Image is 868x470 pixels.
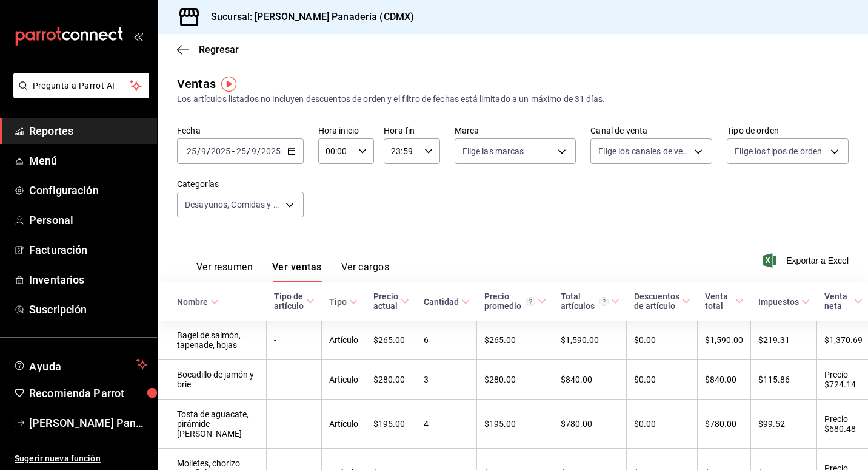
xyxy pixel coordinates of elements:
label: Fecha [177,126,304,135]
div: Nombre [177,297,208,307]
span: Elige los tipos de orden [735,145,822,157]
td: $0.00 [627,360,698,400]
span: Descuentos de artículo [634,291,690,311]
td: $1,590.00 [553,321,627,360]
div: Cantidad [424,297,459,307]
span: / [197,146,201,156]
div: Descuentos de artículo [634,291,679,311]
font: Inventarios [29,273,84,286]
font: Sugerir nueva función [15,454,101,463]
button: Pregunta a Parrot AI [13,73,149,98]
td: $280.00 [477,360,553,400]
span: Tipo [329,297,358,307]
td: $195.00 [366,400,416,449]
label: Hora inicio [318,126,374,135]
span: Elige los canales de venta [598,145,690,157]
span: - [232,146,235,156]
td: $265.00 [366,321,416,360]
span: Total artículos [561,291,619,311]
label: Marca [455,126,576,135]
input: ---- [261,146,281,156]
h3: Sucursal: [PERSON_NAME] Panadería (CDMX) [201,10,414,24]
span: Nombre [177,297,219,307]
div: Venta neta [824,291,852,311]
font: Precio promedio [484,291,521,311]
td: $265.00 [477,321,553,360]
input: -- [251,146,257,156]
span: Elige las marcas [462,145,524,157]
div: Impuestos [758,297,799,307]
td: 6 [416,321,477,360]
font: Menú [29,154,58,167]
input: ---- [210,146,231,156]
label: Hora fin [384,126,439,135]
td: Bagel de salmón, tapenade, hojas [158,321,267,360]
font: Configuración [29,184,99,197]
button: open_drawer_menu [133,32,143,41]
td: $195.00 [477,400,553,449]
font: Suscripción [29,303,87,316]
span: Pregunta a Parrot AI [33,80,130,92]
td: $115.86 [751,360,817,400]
input: -- [186,146,197,156]
td: Artículo [322,321,366,360]
span: Ayuda [29,357,132,372]
td: 3 [416,360,477,400]
svg: El total de artículos considera cambios de precios en los artículos, así como costos adicionales ... [599,297,609,306]
a: Pregunta a Parrot AI [8,88,149,101]
font: [PERSON_NAME] Panadería [29,417,167,429]
label: Categorías [177,180,304,188]
td: $780.00 [698,400,751,449]
div: Tipo [329,297,347,307]
td: Artículo [322,400,366,449]
div: Ventas [177,75,216,93]
span: Venta neta [824,291,863,311]
td: $219.31 [751,321,817,360]
span: Venta total [705,291,744,311]
button: Ver cargos [341,261,390,282]
span: Desayunos, Comidas y Cenas [185,199,281,211]
td: Tosta de aguacate, pirámide [PERSON_NAME] [158,400,267,449]
td: $99.52 [751,400,817,449]
font: Exportar a Excel [786,256,849,265]
div: Pestañas de navegación [196,261,389,282]
input: -- [201,146,207,156]
td: 4 [416,400,477,449]
td: $780.00 [553,400,627,449]
font: Recomienda Parrot [29,387,124,400]
button: Regresar [177,44,239,55]
span: Impuestos [758,297,810,307]
button: Ver ventas [272,261,322,282]
td: $840.00 [553,360,627,400]
font: Facturación [29,244,87,256]
td: - [267,400,322,449]
td: $0.00 [627,321,698,360]
span: / [257,146,261,156]
span: Tipo de artículo [274,291,315,311]
svg: Precio promedio = Total artículos / cantidad [526,297,535,306]
span: / [247,146,250,156]
span: / [207,146,210,156]
div: Tipo de artículo [274,291,304,311]
td: $280.00 [366,360,416,400]
img: Marcador de información sobre herramientas [221,77,236,92]
td: Bocadillo de jamón y brie [158,360,267,400]
font: Total artículos [561,291,595,311]
button: Exportar a Excel [766,253,849,268]
td: Artículo [322,360,366,400]
span: Precio actual [373,291,409,311]
td: - [267,321,322,360]
td: $840.00 [698,360,751,400]
td: - [267,360,322,400]
div: Venta total [705,291,733,311]
div: Precio actual [373,291,398,311]
span: Cantidad [424,297,470,307]
td: $0.00 [627,400,698,449]
td: $1,590.00 [698,321,751,360]
span: Precio promedio [484,291,546,311]
label: Tipo de orden [727,126,849,135]
font: Personal [29,214,73,226]
font: Reportes [29,124,73,137]
input: -- [236,146,247,156]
